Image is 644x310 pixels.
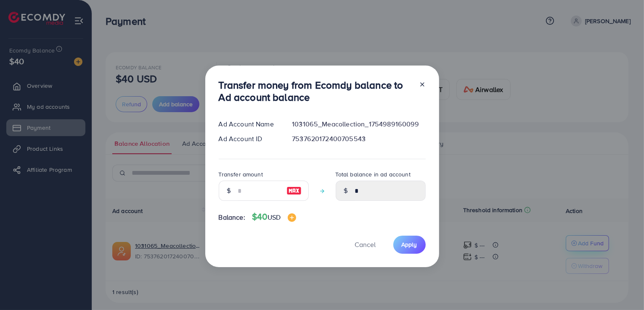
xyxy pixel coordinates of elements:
[285,134,432,144] div: 7537620172400705543
[288,213,296,222] img: image
[608,272,638,304] iframe: Chat
[212,119,286,129] div: Ad Account Name
[219,170,263,179] label: Transfer amount
[285,119,432,129] div: 1031065_Meacollection_1754989160099
[212,134,286,144] div: Ad Account ID
[268,213,281,222] span: USD
[336,170,411,179] label: Total balance in ad account
[393,236,426,254] button: Apply
[219,79,412,103] h3: Transfer money from Ecomdy balance to Ad account balance
[402,240,417,249] span: Apply
[219,213,245,222] span: Balance:
[286,186,302,196] img: image
[355,240,376,249] span: Cancel
[252,212,296,222] h4: $40
[345,236,387,254] button: Cancel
